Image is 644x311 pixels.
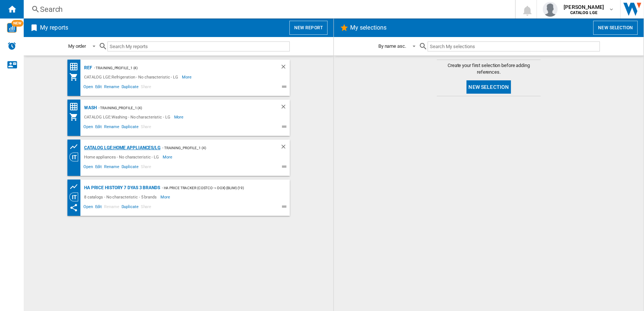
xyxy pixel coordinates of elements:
[160,183,275,193] div: - HA Price Tracker (costco -> dox) (blim) (19)
[103,123,120,132] span: Rename
[140,163,153,172] span: Share
[7,23,17,33] img: wise-card.svg
[182,73,193,81] span: More
[570,10,597,15] b: CATALOG LGE
[69,153,82,161] div: Category View
[69,62,82,71] div: Price Matrix
[97,103,265,113] div: - Training_Profile_1 (4)
[280,143,290,153] div: Delete
[82,163,94,172] span: Open
[120,203,140,212] span: Duplicate
[103,83,120,92] span: Rename
[82,153,163,161] div: Home appliances - No characteristic - LG
[82,193,160,201] div: 8 catalogs - No characteristic - 5 brands
[160,193,171,201] span: More
[69,142,82,151] div: Product prices grid
[140,83,153,92] span: Share
[68,43,86,49] div: My order
[103,163,120,172] span: Rename
[7,41,16,50] img: alerts-logo.svg
[593,21,638,35] button: New selection
[437,62,541,76] span: Create your first selection before adding references.
[69,73,82,81] div: My Assortment
[82,203,94,212] span: Open
[82,113,174,121] div: CATALOG LGE:Washing - No characteristic - LG
[174,113,185,121] span: More
[467,80,511,94] button: New selection
[40,4,496,14] div: Search
[82,63,92,73] div: REF
[69,182,82,191] div: Product prices grid
[82,123,94,132] span: Open
[39,21,70,35] h2: My reports
[82,83,94,92] span: Open
[82,183,160,193] div: HA Price History 7 Dyas 3 Brands
[69,102,82,111] div: Price Matrix
[11,20,23,27] span: NEW
[140,203,153,212] span: Share
[82,103,97,113] div: WASH
[163,153,173,161] span: More
[94,123,103,132] span: Edit
[69,113,82,121] div: My Assortment
[428,41,600,51] input: Search My selections
[280,63,290,73] div: Delete
[92,63,265,73] div: - Training_Profile_1 (4)
[120,123,140,132] span: Duplicate
[94,203,103,212] span: Edit
[378,43,406,49] div: By name asc.
[289,21,328,35] button: New report
[543,2,558,17] img: profile.jpg
[107,41,290,51] input: Search My reports
[349,21,388,35] h2: My selections
[82,73,182,81] div: CATALOG LGE:Refrigeration - No characteristic - LG
[160,143,265,153] div: - Training_Profile_1 (4)
[94,163,103,172] span: Edit
[82,143,160,153] div: CATALOG LGE:Home appliances/LG
[69,203,78,212] ng-md-icon: This report has been shared with you
[280,103,290,113] div: Delete
[103,203,120,212] span: Rename
[69,193,82,201] div: Category View
[564,3,604,11] span: [PERSON_NAME]
[120,163,140,172] span: Duplicate
[140,123,153,132] span: Share
[120,83,140,92] span: Duplicate
[94,83,103,92] span: Edit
